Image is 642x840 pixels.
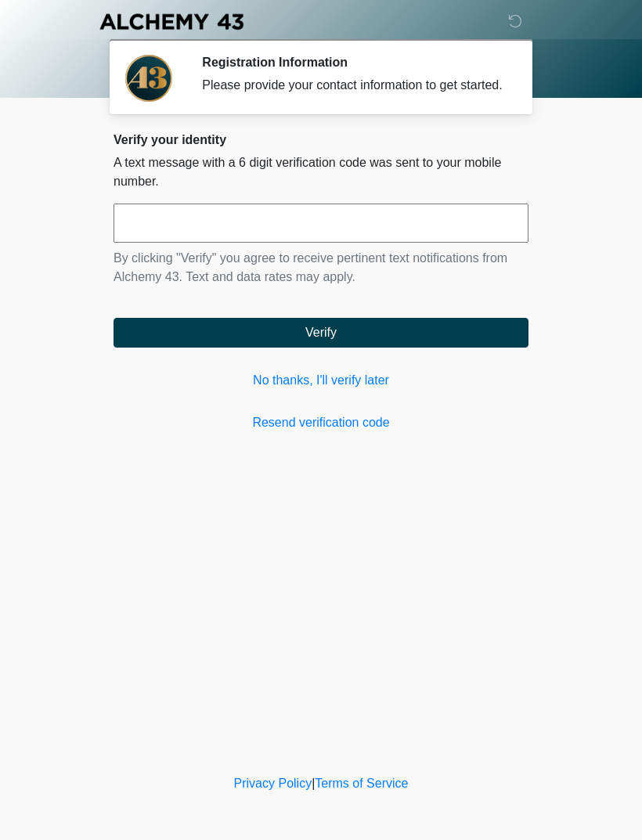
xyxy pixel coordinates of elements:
[114,318,528,348] button: Verify
[114,132,528,147] h2: Verify your identity
[114,371,528,390] a: No thanks, I'll verify later
[98,12,245,31] img: Alchemy 43 Logo
[114,249,528,287] p: By clicking "Verify" you agree to receive pertinent text notifications from Alchemy 43. Text and ...
[234,777,312,790] a: Privacy Policy
[202,76,505,95] div: Please provide your contact information to get started.
[202,55,505,70] h2: Registration Information
[114,153,528,191] p: A text message with a 6 digit verification code was sent to your mobile number.
[312,777,315,790] a: |
[125,55,172,102] img: Agent Avatar
[315,777,408,790] a: Terms of Service
[114,413,528,432] a: Resend verification code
